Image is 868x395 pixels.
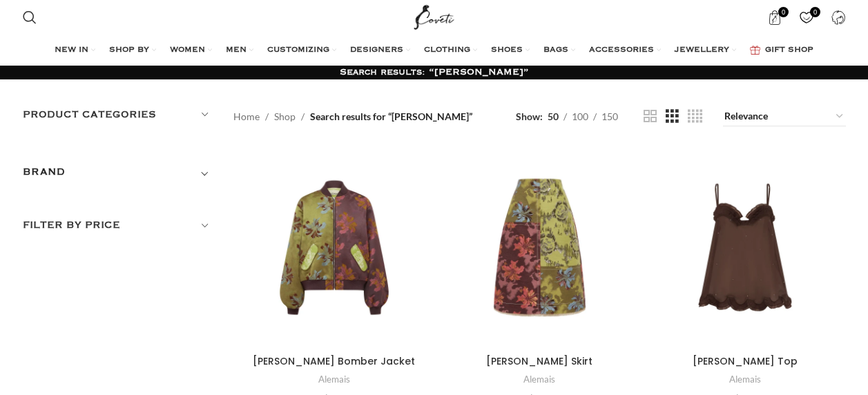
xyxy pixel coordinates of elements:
[109,37,156,64] a: SHOP BY
[516,109,543,124] span: Show
[486,354,592,368] a: [PERSON_NAME] Skirt
[55,45,88,56] span: NEW IN
[750,37,813,64] a: GIFT SHOP
[16,3,44,31] a: Search
[439,147,641,349] a: Adriana Jacquard Skirt
[644,147,846,349] a: Carmelo Silk Top
[267,45,329,56] span: CUSTOMIZING
[16,37,853,64] div: Main navigation
[810,7,820,17] span: 0
[274,109,296,124] a: Shop
[23,218,213,233] h5: Filter by price
[761,3,789,31] a: 0
[340,66,529,79] h1: Search results: “[PERSON_NAME]”
[109,45,149,56] span: SHOP BY
[543,45,568,56] span: BAGS
[644,108,657,125] a: Grid view 2
[693,354,798,368] a: [PERSON_NAME] Top
[23,107,213,122] h5: Product categories
[543,37,575,64] a: BAGS
[750,46,760,55] img: GiftBag
[589,45,654,56] span: ACCESSORIES
[793,3,821,31] div: My Wishlist
[778,7,789,17] span: 0
[675,37,736,64] a: JEWELLERY
[543,109,563,124] a: 50
[572,110,588,122] span: 100
[491,37,530,64] a: SHOES
[350,37,410,64] a: DESIGNERS
[411,10,457,22] a: Site logo
[523,373,555,386] a: Alemais
[723,107,846,126] select: Shop order
[729,373,761,386] a: Alemais
[601,110,618,122] span: 150
[350,45,403,56] span: DESIGNERS
[675,45,729,56] span: JEWELLERY
[765,45,813,56] span: GIFT SHOP
[491,45,523,56] span: SHOES
[267,37,336,64] a: CUSTOMIZING
[548,110,559,122] span: 50
[424,45,470,56] span: CLOTHING
[318,373,350,386] a: Alemais
[424,37,477,64] a: CLOTHING
[589,37,661,64] a: ACCESSORIES
[226,45,247,56] span: MEN
[666,108,679,125] a: Grid view 3
[688,108,702,125] a: Grid view 4
[310,109,472,124] span: Search results for “[PERSON_NAME]”
[253,354,415,368] a: [PERSON_NAME] Bomber Jacket
[567,109,593,124] a: 100
[233,109,472,124] nav: Breadcrumb
[23,164,66,180] h5: BRAND
[23,164,213,189] div: Toggle filter
[233,109,260,124] a: Home
[233,147,435,349] a: Adriana Jacquard Bomber Jacket
[55,37,95,64] a: NEW IN
[793,3,821,31] a: 0
[170,45,205,56] span: WOMEN
[597,109,623,124] a: 150
[226,37,253,64] a: MEN
[170,37,212,64] a: WOMEN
